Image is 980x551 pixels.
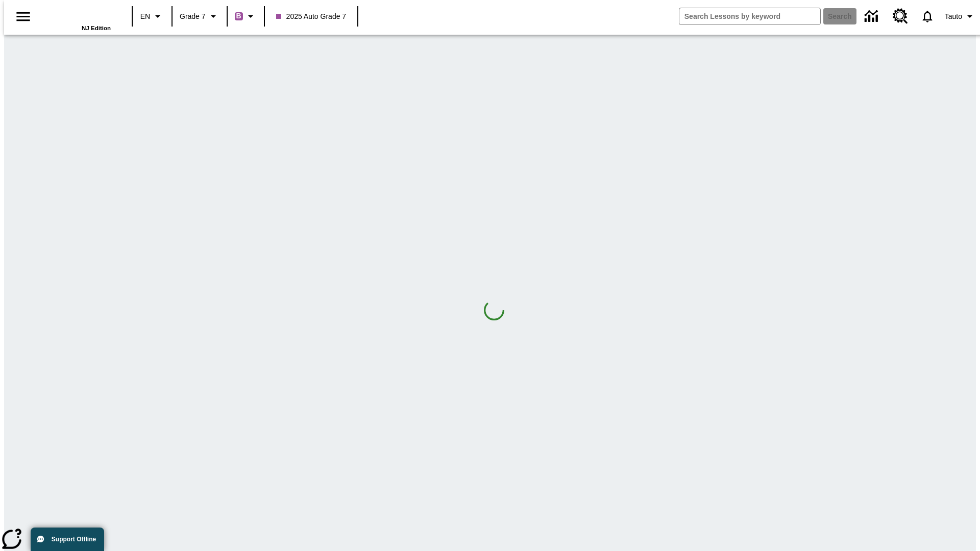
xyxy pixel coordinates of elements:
span: Tauto [945,11,962,22]
button: Profile/Settings [941,7,980,26]
button: Boost Class color is purple. Change class color [231,7,261,26]
button: Support Offline [31,528,104,551]
span: 2025 Auto Grade 7 [276,11,347,22]
span: Support Offline [52,536,96,543]
button: Grade: Grade 7, Select a grade [176,7,224,26]
input: search field [679,8,820,24]
span: Grade 7 [180,11,206,22]
span: NJ Edition [82,25,111,31]
a: Notifications [914,3,941,30]
a: Data Center [859,3,887,31]
button: Open side menu [8,2,38,32]
span: EN [140,11,150,22]
span: B [236,10,241,22]
a: Resource Center, Will open in new tab [887,3,914,30]
div: Home [44,4,111,31]
button: Language: EN, Select a language [136,7,168,26]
